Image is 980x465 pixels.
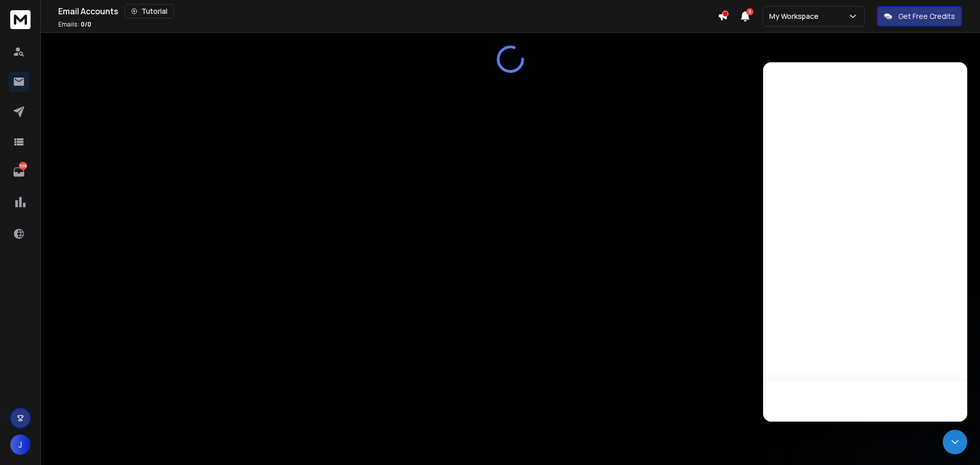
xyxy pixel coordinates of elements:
[81,20,91,29] span: 0 / 0
[58,20,91,29] p: Emails :
[943,430,967,454] div: Open Intercom Messenger
[9,162,29,182] a: 559
[746,8,753,15] span: 3
[58,4,718,18] div: Email Accounts
[19,162,27,170] p: 559
[898,11,955,21] p: Get Free Credits
[769,11,823,21] p: My Workspace
[877,6,962,27] button: Get Free Credits
[125,4,174,18] button: Tutorial
[10,434,31,455] button: J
